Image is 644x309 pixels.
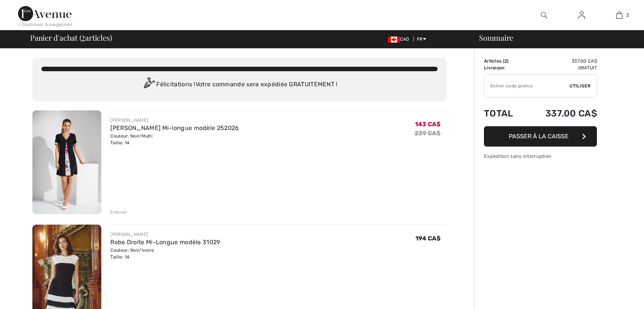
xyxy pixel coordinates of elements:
[110,247,220,260] div: Couleur: Noir/Ivoire Taille: 14
[470,34,639,41] div: Sommaire
[484,58,525,64] td: Articles ( )
[484,126,597,147] button: Passer à la caisse
[110,133,239,146] div: Couleur: Noir/Multi Taille: 14
[110,117,239,124] div: [PERSON_NAME]
[504,58,507,64] span: 2
[578,11,585,20] img: Mes infos
[18,6,72,21] img: 1ère Avenue
[41,77,438,92] div: Félicitations ! Votre commande sera expédiée GRATUITEMENT !
[417,37,426,42] span: FR
[616,11,623,20] img: Mon panier
[484,101,525,126] td: Total
[484,64,525,71] td: Livraison
[525,58,597,64] td: 337.00 CA$
[572,11,591,20] a: Se connecter
[484,75,569,97] input: Code promo
[141,77,156,92] img: Congratulation2.svg
[626,12,629,18] span: 2
[110,209,127,216] div: Enlever
[81,32,85,42] span: 2
[509,133,569,140] span: Passer à la caisse
[18,21,73,28] div: < Continuer à magasiner
[388,37,400,43] img: Canadian Dollar
[30,34,112,41] span: Panier d'achat ( articles)
[569,83,591,89] span: Utiliser
[525,64,597,71] td: Gratuit
[415,121,441,128] span: 143 CA$
[484,153,597,160] div: Expédition sans interruption
[415,130,441,137] s: 239 CA$
[110,231,220,238] div: [PERSON_NAME]
[110,239,220,246] a: Robe Droite Mi-Longue modèle 31029
[110,124,239,132] a: [PERSON_NAME] Mi-longue modèle 252026
[32,110,101,214] img: Robe Trapèze Mi-longue modèle 252026
[415,235,441,242] span: 194 CA$
[601,11,638,20] a: 2
[388,37,412,42] span: CAD
[525,101,597,126] td: 337.00 CA$
[541,11,547,20] img: recherche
